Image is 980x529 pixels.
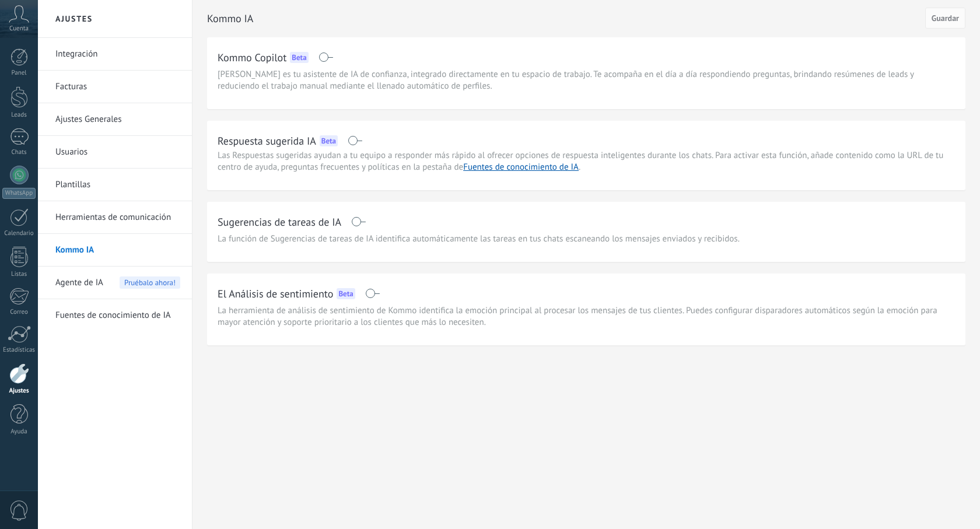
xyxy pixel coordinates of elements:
li: Fuentes de conocimiento de IA [38,299,192,331]
li: Facturas [38,71,192,103]
span: Cuenta [9,25,29,33]
div: Ajustes [2,387,36,395]
div: Beta [290,52,308,63]
li: Kommo IA [38,234,192,267]
a: Herramientas de comunicación [55,201,180,234]
li: Usuarios [38,136,192,169]
a: Plantillas [55,169,180,201]
li: Plantillas [38,169,192,201]
span: La herramienta de análisis de sentimiento de Kommo identifica la emoción principal al procesar lo... [218,305,955,328]
div: WhatsApp [2,188,36,199]
h2: Sugerencias de tareas de IA [218,215,341,229]
li: Agente de IA [38,267,192,299]
div: Beta [337,288,355,299]
a: Usuarios [55,136,180,169]
li: Herramientas de comunicación [38,201,192,234]
span: Guardar [932,14,959,22]
h2: Respuesta sugerida IA [218,134,316,148]
a: Fuentes de conocimiento de IA [463,162,579,173]
div: Estadísticas [2,346,36,354]
a: Facturas [55,71,180,103]
div: Calendario [2,230,36,237]
div: Chats [2,149,36,156]
div: Beta [320,135,338,146]
h2: El Análisis de sentimiento [218,286,333,301]
li: Ajustes Generales [38,103,192,136]
div: Leads [2,111,36,119]
div: Panel [2,69,36,77]
h2: Kommo Copilot [218,50,286,65]
div: Listas [2,271,36,278]
h2: Kommo IA [207,7,925,30]
a: Ajustes Generales [55,103,180,136]
span: [PERSON_NAME] es tu asistente de IA de confianza, integrado directamente en tu espacio de trabajo... [218,69,955,92]
span: Agente de IA [55,267,103,299]
button: Guardar [925,8,965,29]
a: Agente de IA Pruébalo ahora! [55,267,180,299]
span: Pruébalo ahora! [120,276,180,289]
span: Las Respuestas sugeridas ayudan a tu equipo a responder más rápido al ofrecer opciones de respues... [218,150,943,173]
a: Integración [55,38,180,71]
a: Kommo IA [55,234,180,267]
li: Integración [38,38,192,71]
div: Ayuda [2,428,36,436]
div: Correo [2,309,36,316]
span: La función de Sugerencias de tareas de IA identifica automáticamente las tareas en tus chats esca... [218,233,740,245]
a: Fuentes de conocimiento de IA [55,299,180,332]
